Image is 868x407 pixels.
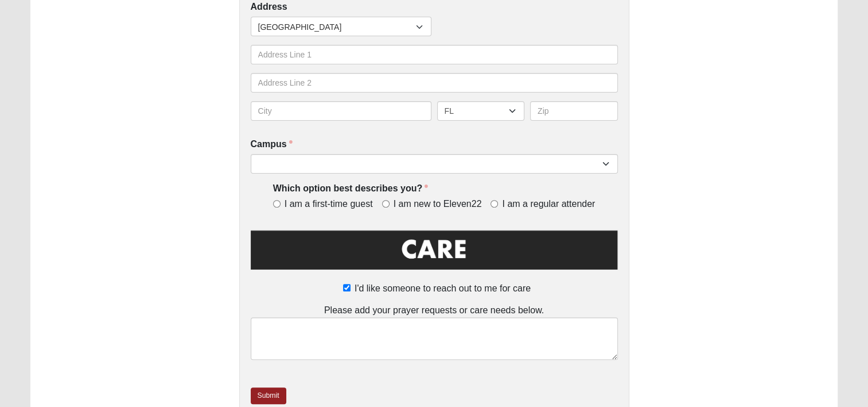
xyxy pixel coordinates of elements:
span: [GEOGRAPHIC_DATA] [258,17,416,37]
span: I'd like someone to reach out to me for care [355,283,531,293]
div: Please add your prayer requests or care needs below. [251,304,618,360]
input: I'd like someone to reach out to me for care [343,284,351,291]
input: I am a first-time guest [273,200,281,208]
input: Address Line 1 [251,45,618,64]
label: Campus [251,138,293,151]
input: Address Line 2 [251,73,618,93]
label: Which option best describes you? [273,182,428,195]
input: Zip [530,101,618,121]
img: Care.png [251,228,618,279]
label: Address [251,1,287,14]
span: I am new to Eleven22 [394,198,482,211]
input: I am a regular attender [491,200,498,208]
span: I am a first-time guest [285,198,373,211]
a: Submit [251,387,286,404]
span: I am a regular attender [502,198,595,211]
input: I am new to Eleven22 [382,200,390,208]
input: City [251,101,431,121]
